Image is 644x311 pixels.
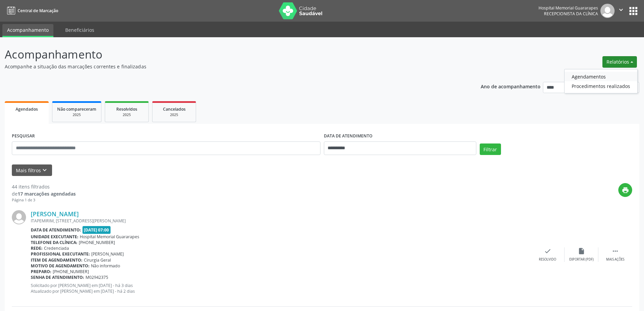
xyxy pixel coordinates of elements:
[86,274,108,280] span: M02942375
[31,283,531,294] p: Solicitado por [PERSON_NAME] em [DATE] - há 3 dias Atualizado por [PERSON_NAME] em [DATE] - há 2 ...
[12,210,26,224] img: img
[157,112,191,117] div: 2025
[565,72,637,81] a: Agendamentos
[12,183,76,190] div: 44 itens filtrados
[539,257,556,262] div: Resolvido
[627,5,639,17] button: apps
[5,46,449,63] p: Acompanhamento
[481,82,541,90] p: Ano de acompanhamento
[80,234,139,240] span: Hospital Memorial Guararapes
[12,190,76,197] div: de
[12,131,35,141] label: PESQUISAR
[82,226,111,234] span: [DATE] 07:00
[31,274,84,280] b: Senha de atendimento:
[31,234,78,240] b: Unidade executante:
[116,106,137,112] span: Resolvidos
[31,210,79,218] a: [PERSON_NAME]
[602,56,637,68] button: Relatórios
[606,257,624,262] div: Mais ações
[16,106,38,112] span: Agendados
[617,6,625,14] i: 
[565,81,637,91] a: Procedimentos realizados
[12,197,76,203] div: Página 1 de 3
[618,183,632,197] button: print
[31,227,81,233] b: Data de atendimento:
[544,247,551,255] i: check
[31,245,43,251] b: Rede:
[57,112,96,117] div: 2025
[612,247,619,255] i: 
[2,24,53,37] a: Acompanhamento
[5,5,58,16] a: Central de Marcação
[564,69,638,93] ul: Relatórios
[480,143,501,155] button: Filtrar
[18,8,58,14] span: Central de Marcação
[31,218,531,224] div: ITAPEMIRIM, [STREET_ADDRESS][PERSON_NAME]
[84,257,111,263] span: Cirurgia Geral
[12,164,52,176] button: Mais filtroskeyboard_arrow_down
[324,131,373,141] label: DATA DE ATENDIMENTO
[5,63,449,70] p: Acompanhe a situação das marcações correntes e finalizadas
[163,106,186,112] span: Cancelados
[91,251,124,257] span: [PERSON_NAME]
[57,106,96,112] span: Não compareceram
[18,191,76,197] strong: 17 marcações agendadas
[53,269,89,274] span: [PHONE_NUMBER]
[622,186,629,194] i: print
[44,245,69,251] span: Credenciada
[578,247,585,255] i: insert_drive_file
[31,240,77,245] b: Telefone da clínica:
[31,269,51,274] b: Preparo:
[31,257,82,263] b: Item de agendamento:
[31,263,90,269] b: Motivo de agendamento:
[600,4,615,18] img: img
[31,251,90,257] b: Profissional executante:
[110,112,144,117] div: 2025
[91,263,120,269] span: Não informado
[615,4,627,18] button: 
[79,240,115,245] span: [PHONE_NUMBER]
[539,5,598,11] div: Hospital Memorial Guararapes
[544,11,598,17] span: Recepcionista da clínica
[41,166,48,174] i: keyboard_arrow_down
[61,24,99,36] a: Beneficiários
[569,257,594,262] div: Exportar (PDF)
